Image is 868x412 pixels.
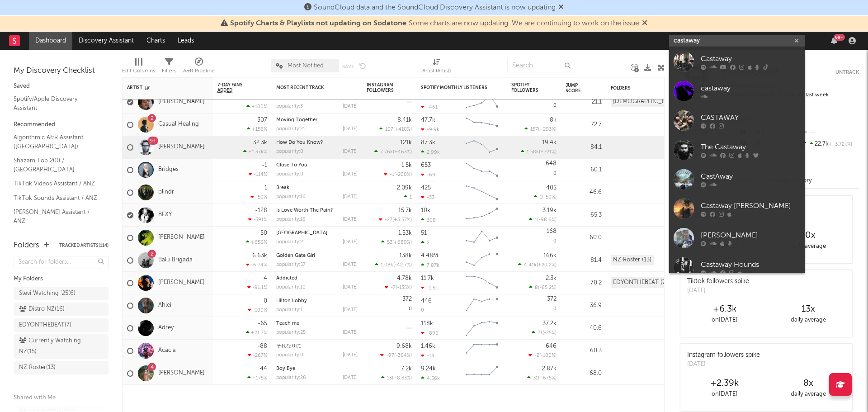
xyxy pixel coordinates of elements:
[183,54,215,81] div: A&R Pipeline
[524,263,537,268] span: 4.41k
[421,298,432,304] div: 446
[421,162,431,168] div: 653
[14,334,108,359] a: Currently Watching NZ(15)
[396,172,410,177] span: -200 %
[566,97,602,108] div: 21.1
[19,288,75,299] div: Stevi Watching '25 ( 6 )
[183,66,215,76] div: A&R Pipeline
[288,63,324,69] span: Most Notified
[566,255,602,266] div: 81.4
[343,285,358,290] div: [DATE]
[701,200,800,211] div: Castaway [PERSON_NAME]
[542,321,557,327] div: 37.2k
[462,294,502,317] svg: Chart title
[462,136,502,159] svg: Chart title
[766,315,850,326] div: daily average
[566,210,602,221] div: 65.3
[252,253,267,259] div: 6.63k
[248,217,267,223] div: -391 %
[421,330,439,336] div: -890
[276,353,303,358] div: popularity: 0
[342,64,354,69] button: Save
[276,253,358,258] div: Golden Gate Girl
[518,262,557,268] div: ( )
[400,140,412,146] div: 121k
[276,253,315,258] a: Golden Gate Girl
[158,302,171,309] a: Ahlei
[462,204,502,227] svg: Chart title
[276,330,306,335] div: popularity: 25
[158,234,205,242] a: [PERSON_NAME]
[462,272,502,294] svg: Chart title
[701,259,800,270] div: Castaway Hounds
[14,193,99,203] a: TikTok Sounds Assistant / ANZ
[530,127,538,132] span: 157
[276,366,358,371] div: Boy Bye
[534,353,539,358] span: -2
[158,211,172,219] a: BEXY
[230,20,406,27] span: Spotify Charts & Playlists not updating on Sodatone
[158,166,179,174] a: Bridges
[799,127,859,138] div: --
[669,223,805,253] a: [PERSON_NAME]
[701,171,800,182] div: CastAway
[162,66,176,76] div: Filters
[542,208,557,213] div: 3.19k
[558,4,564,11] span: Dismiss
[421,230,427,236] div: 51
[669,106,805,135] a: CASTAWAY
[539,127,555,132] span: +293 %
[669,135,805,165] a: The Castaway
[276,172,303,177] div: popularity: 0
[687,277,749,286] div: Tiktok followers spike
[247,284,267,290] div: -91.1 %
[250,194,267,200] div: -50 %
[398,208,412,213] div: 15.7k
[462,340,502,362] svg: Chart title
[384,171,412,177] div: ( )
[276,149,303,154] div: popularity: 0
[276,276,358,281] div: Addicted
[264,275,267,281] div: 4
[538,263,555,268] span: +20.2 %
[540,195,542,200] span: 1
[19,362,56,373] div: NZ Roster ( 13 )
[29,32,72,50] a: Dashboard
[276,285,306,290] div: popularity: 10
[122,66,155,76] div: Edit Columns
[511,82,543,93] div: Spotify Followers
[385,127,393,132] span: 107
[276,104,303,109] div: popularity: 3
[535,218,537,223] span: 1
[421,117,435,123] div: 47.7k
[542,140,557,146] div: 19.4k
[397,185,412,191] div: 2.09k
[276,217,306,222] div: popularity: 16
[394,240,410,245] span: +689 %
[701,142,800,152] div: The Castaway
[566,232,602,243] div: 60.0
[276,276,297,281] a: Addicted
[276,163,307,168] a: Close To You
[538,331,542,336] span: 21
[59,243,108,248] button: Tracked Artists(114)
[543,195,555,200] span: -50 %
[462,249,502,272] svg: Chart title
[276,208,358,213] div: Is Love Worth The Pain?
[276,140,323,145] a: How Do You Know?
[421,321,433,327] div: 118k
[246,104,267,109] div: +100 %
[14,274,108,284] div: My Folders
[421,308,424,313] div: 0
[276,127,305,132] div: popularity: 21
[396,343,412,349] div: 9.68k
[367,82,398,93] div: Instagram Followers
[276,298,358,303] div: Hilton Lobby
[766,304,850,315] div: 13 x
[391,285,396,290] span: -7
[158,189,174,196] a: blindr
[546,161,557,166] div: 648
[276,185,289,190] a: Break
[171,32,200,50] a: Leads
[402,296,412,302] div: 372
